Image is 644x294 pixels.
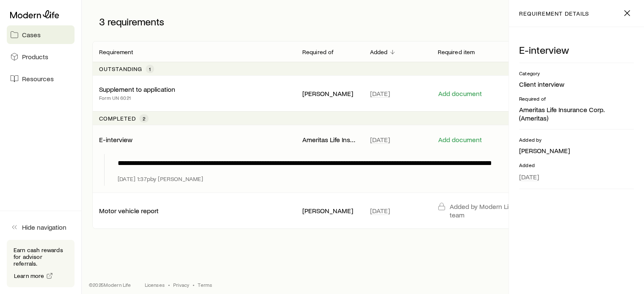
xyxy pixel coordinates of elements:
[14,273,44,279] span: Learn more
[173,281,189,288] a: Privacy
[118,176,203,182] p: [DATE] 1:37p by [PERSON_NAME]
[302,89,357,98] p: [PERSON_NAME]
[7,47,75,66] a: Products
[99,206,159,215] p: Motor vehicle report
[7,240,75,287] div: Earn cash rewards for advisor referrals.Learn more
[437,90,482,98] button: Add document
[99,85,175,93] p: Supplement to application
[519,10,589,17] p: requirement details
[302,135,357,144] p: Ameritas Life Insurance Corp. (Ameritas)
[370,206,390,215] span: [DATE]
[370,135,390,144] span: [DATE]
[99,49,133,55] p: Requirement
[99,93,175,102] p: Form UN 6021
[302,49,334,55] p: Required of
[7,218,75,236] button: Hide navigation
[22,74,54,83] span: Resources
[22,30,41,39] span: Cases
[437,136,482,144] button: Add document
[22,223,66,231] span: Hide navigation
[89,281,131,288] p: © 2025 Modern Life
[370,49,388,55] p: Added
[168,281,170,288] span: •
[7,25,75,44] a: Cases
[519,70,634,77] p: Category
[193,281,194,288] span: •
[99,66,142,72] p: Outstanding
[519,146,634,155] p: [PERSON_NAME]
[14,247,68,267] p: Earn cash rewards for advisor referrals.
[198,281,212,288] a: Terms
[519,162,634,168] p: Added
[99,115,136,122] p: Completed
[370,89,390,98] span: [DATE]
[519,173,539,181] span: [DATE]
[449,202,525,219] p: Added by Modern Life team
[22,52,48,61] span: Products
[519,136,634,143] p: Added by
[519,44,634,56] p: E-interview
[99,135,133,144] p: E-interview
[143,115,145,122] span: 2
[7,69,75,88] a: Resources
[519,80,634,88] p: Client interview
[99,16,105,27] span: 3
[145,281,165,288] a: Licenses
[108,16,164,27] span: requirements
[302,206,357,215] p: [PERSON_NAME]
[149,66,151,72] span: 1
[519,105,634,122] p: Ameritas Life Insurance Corp. (Ameritas)
[519,95,634,102] p: Required of
[437,49,475,55] p: Required item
